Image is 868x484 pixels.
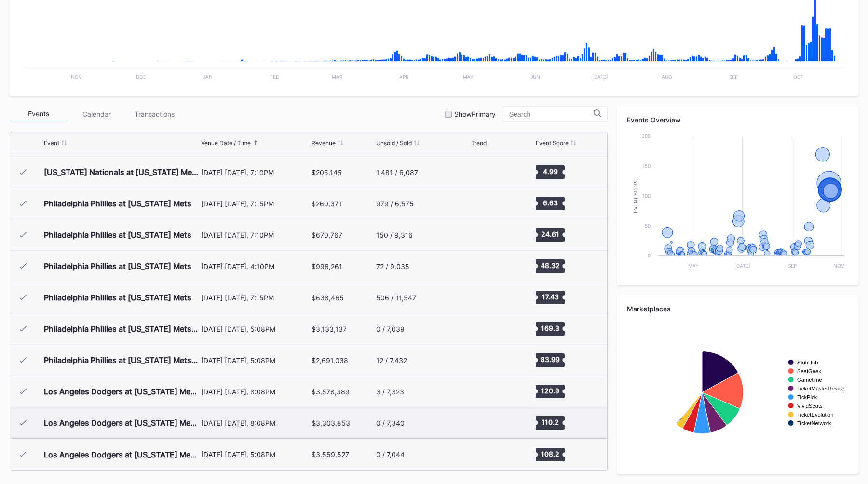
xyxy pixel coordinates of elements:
text: Jun [530,74,540,80]
div: Philadelphia Phillies at [US_STATE] Mets [44,230,191,240]
div: Philadelphia Phillies at [US_STATE] Mets [44,293,191,302]
div: $3,303,853 [312,419,350,427]
div: [DATE] [DATE], 5:08PM [201,450,310,458]
div: [DATE] [DATE], 7:15PM [201,294,310,302]
div: $3,133,137 [312,325,347,333]
svg: Chart title [471,443,500,467]
div: [DATE] [DATE], 7:10PM [201,168,310,176]
div: 72 / 9,035 [376,262,409,270]
input: Search [509,110,594,118]
div: [DATE] [DATE], 8:08PM [201,419,310,427]
div: Philadelphia Phillies at [US_STATE] Mets (NLDS Game 3, [US_STATE] Home Game 1) [44,324,199,334]
svg: Chart title [471,254,500,278]
text: Feb [270,74,279,80]
svg: Chart title [471,160,500,184]
svg: Chart title [471,411,500,435]
div: 1,481 / 6,087 [376,168,418,176]
div: Trend [471,139,487,147]
div: Event Score [536,139,569,147]
text: 100 [642,193,651,199]
text: Jan [203,74,213,80]
svg: Chart title [627,320,849,465]
text: 0 [648,253,651,258]
div: 0 / 7,044 [376,450,405,458]
text: Oct [793,74,803,80]
svg: Chart title [471,223,500,247]
div: Los Angeles Dodgers at [US_STATE] Mets (NLCS Game 3, [US_STATE] Home Game 1) [44,387,199,396]
div: Events [10,107,68,121]
div: $638,465 [312,294,344,302]
text: TicketNetwork [797,420,831,426]
text: 48.32 [541,261,560,269]
text: 169.3 [541,324,559,332]
text: 200 [642,133,651,139]
div: 0 / 7,340 [376,419,405,427]
div: 979 / 6,575 [376,200,414,208]
div: [US_STATE] Nationals at [US_STATE] Mets (Mets Reversible Hoodie Giveaway) [44,167,199,177]
text: Apr [399,74,409,80]
svg: Chart title [471,317,500,341]
div: 0 / 7,039 [376,325,405,333]
svg: Chart title [471,285,500,309]
text: [DATE] [592,74,608,80]
text: Nov [833,263,844,269]
div: Show Primary [454,110,496,118]
div: Los Angeles Dodgers at [US_STATE] Mets (NLCS Game 5, [US_STATE] Home Game 3) [44,450,199,459]
text: 17.43 [542,293,558,301]
text: 83.99 [541,355,560,363]
div: Events Overview [627,116,849,124]
text: Nov [71,74,82,80]
div: Los Angeles Dodgers at [US_STATE] Mets (NLCS Game 4, [US_STATE] Home Game 2) [44,418,199,428]
text: SeatGeek [797,368,821,374]
svg: Chart title [627,131,849,276]
text: 24.61 [541,230,559,238]
text: Event Score [633,178,638,213]
text: 4.99 [542,167,557,175]
text: TicketMasterResale [797,386,844,391]
div: $2,691,038 [312,356,348,364]
div: Marketplaces [627,305,849,313]
text: 6.63 [542,199,557,207]
div: Calendar [68,107,125,121]
text: Sep [788,263,797,269]
div: Philadelphia Phillies at [US_STATE] Mets [44,199,191,208]
text: VividSeats [797,403,823,409]
div: Philadelphia Phillies at [US_STATE] Mets (NLDS Game 4, [US_STATE] Home Game 2) [44,355,199,365]
div: [DATE] [DATE], 7:15PM [201,200,310,208]
svg: Chart title [471,191,500,215]
div: Venue Date / Time [201,139,251,147]
div: Event [44,139,59,147]
div: $996,261 [312,262,342,270]
div: [DATE] [DATE], 4:10PM [201,262,310,270]
text: Gametime [797,377,822,383]
text: [DATE] [734,263,750,269]
text: May [463,74,474,80]
text: Mar [332,74,343,80]
div: 12 / 7,432 [376,356,407,364]
div: $3,559,527 [312,450,349,458]
div: [DATE] [DATE], 5:08PM [201,325,310,333]
div: 506 / 11,547 [376,294,416,302]
text: 120.9 [541,387,559,395]
text: 110.2 [542,418,559,426]
text: Sep [729,74,738,80]
div: Revenue [312,139,336,147]
div: Transactions [125,107,183,121]
div: Unsold / Sold [376,139,412,147]
text: 50 [645,223,651,229]
div: Philadelphia Phillies at [US_STATE] Mets [44,261,191,271]
text: Dec [136,74,146,80]
text: TicketEvolution [797,412,833,417]
div: $3,578,389 [312,388,350,396]
div: 150 / 9,316 [376,231,413,239]
text: 150 [642,163,651,169]
text: TickPick [797,394,817,400]
div: [DATE] [DATE], 8:08PM [201,388,310,396]
div: 3 / 7,323 [376,388,404,396]
text: May [688,263,699,269]
text: StubHub [797,360,818,365]
text: Aug [662,74,672,80]
div: [DATE] [DATE], 5:08PM [201,356,310,364]
div: $205,145 [312,168,342,176]
div: $260,371 [312,200,342,208]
